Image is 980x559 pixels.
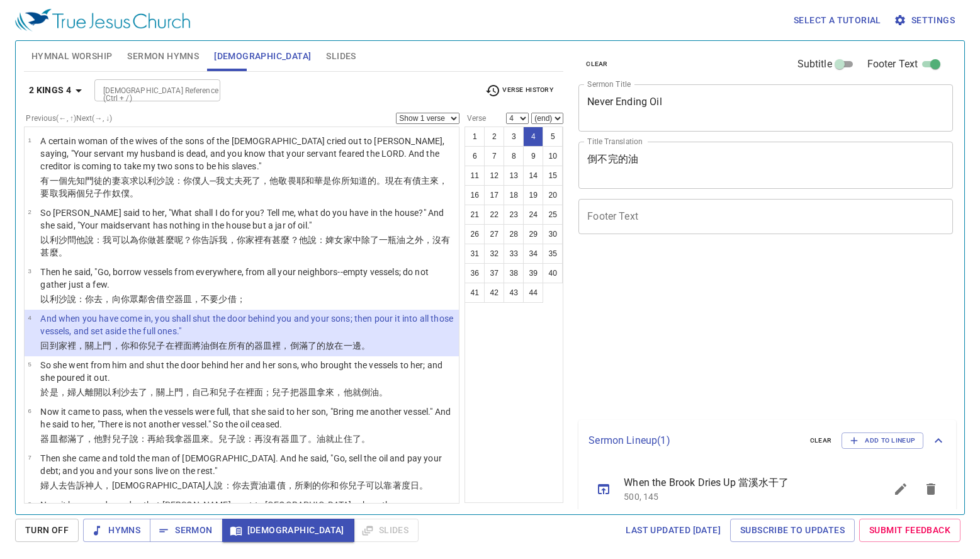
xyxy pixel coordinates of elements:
span: Add to Lineup [850,435,915,446]
label: Previous (←, ↑) Next (→, ↓) [26,115,112,122]
button: 2 [484,127,504,147]
wh6817: 以利沙 [40,176,448,198]
wh6213: 甚麼呢？你告訴 [40,235,450,257]
textarea: Never Ending Oil [587,96,944,120]
wh3627: 了。油 [299,434,370,444]
wh5046: 神 [85,480,428,490]
a: Last updated [DATE] [621,519,726,542]
span: 1 [28,137,31,144]
wh5650: ─我丈夫 [40,176,448,198]
wh5066: 器皿 [183,434,370,444]
wh8081: 就止住了 [325,434,370,444]
button: Turn Off [15,519,79,542]
span: 8 [28,500,31,507]
p: Then he said, "Go, borrow vessels from everywhere, from all your neighbors--empty vessels; do not... [40,266,455,291]
wh5462: 門 [103,341,370,351]
wh4392: 放在一邊 [325,341,370,351]
wh935: 家裡，關上 [59,341,370,351]
button: 41 [465,283,485,303]
span: Last updated [DATE] [626,522,721,538]
button: 37 [484,263,504,283]
span: [DEMOGRAPHIC_DATA] [232,522,344,538]
wh8081: 還 [268,480,428,490]
button: 44 [523,283,543,303]
wh559: ：你去 [76,294,245,304]
button: 9 [523,146,543,166]
img: True Jesus Church [15,9,190,31]
wh935: 告訴 [67,480,428,490]
button: 4 [523,127,543,147]
span: 3 [28,268,31,274]
wh5265: 。 [361,341,370,351]
wh3627: 來。兒子說 [201,434,370,444]
wh559: ：你僕人 [40,176,448,198]
p: 回到 [40,339,455,352]
span: Submit Feedback [869,522,950,538]
span: 5 [28,361,31,368]
p: Now it happened one day that [PERSON_NAME] went to [GEOGRAPHIC_DATA], where there was a notable w... [40,499,455,536]
wh1121: 在裡面；兒子把器皿拿來 [237,387,388,397]
wh259: 個先知 [40,176,448,198]
wh3332: 所有的器皿 [228,341,370,351]
a: Submit Feedback [859,519,960,542]
wh1817: ，自己和兒子 [183,387,388,397]
span: Verse History [485,83,553,98]
button: 30 [543,224,563,244]
span: Footer Text [867,57,918,72]
button: 8 [504,146,524,166]
button: 21 [465,205,485,225]
span: Slides [326,48,356,64]
button: 14 [523,166,543,186]
button: 6 [465,146,485,166]
wh477: 問他說 [40,235,450,257]
button: Settings [891,9,960,32]
p: 500, 145 [624,490,855,503]
ul: sermon lineup list [578,461,956,517]
span: Sermon Hymns [127,48,199,64]
span: 6 [28,407,31,414]
wh7386: 器 [174,294,245,304]
wh802: 哀求 [40,176,448,198]
wh7934: 借 [156,294,245,304]
wh3498: 你和你兒子 [321,480,428,490]
wh5030: 門徒 [40,176,448,198]
wh7592: 空 [166,294,245,304]
span: 2 [28,208,31,215]
p: 有一 [40,174,455,200]
button: clear [578,57,616,72]
button: Sermon [150,519,222,542]
button: 24 [523,205,543,225]
wh2421: 。 [419,480,428,490]
wh3212: 以利沙去了，關上 [103,387,388,397]
button: Verse History [478,81,561,100]
button: 2 Kings 4 [24,79,92,102]
p: 婦人去 [40,479,455,492]
wh3206: 作奴僕 [103,188,138,198]
p: So she went from him and shut the door behind her and her sons, who brought the vessels to her; a... [40,359,455,384]
button: 20 [543,185,563,205]
wh559: ：再給我拿 [138,434,370,444]
button: 7 [484,146,504,166]
wh1121: 的妻 [40,176,448,198]
button: 42 [484,283,504,303]
wh3627: ，不要少 [192,294,245,304]
button: 1 [465,127,485,147]
button: 16 [465,185,485,205]
a: Subscribe to Updates [730,519,855,542]
wh3627: 都滿了 [59,434,370,444]
span: clear [810,435,832,446]
span: 7 [28,454,31,461]
p: Now it came to pass, when the vessels were full, that she said to her son, "Bring me another vess... [40,405,455,431]
button: 26 [465,224,485,244]
wh1121: 說 [130,434,370,444]
button: 38 [504,263,524,283]
button: 33 [504,244,524,264]
span: 4 [28,314,31,321]
wh8147: 個兒子 [76,188,138,198]
span: Sermon [160,522,212,538]
button: Select a tutorial [789,9,886,32]
p: 器皿 [40,432,455,445]
p: Then she came and told the man of [DEMOGRAPHIC_DATA]. And he said, "Go, sell the oil and pay your... [40,452,455,477]
wh4376: 油 [259,480,428,490]
button: Add to Lineup [842,432,923,449]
